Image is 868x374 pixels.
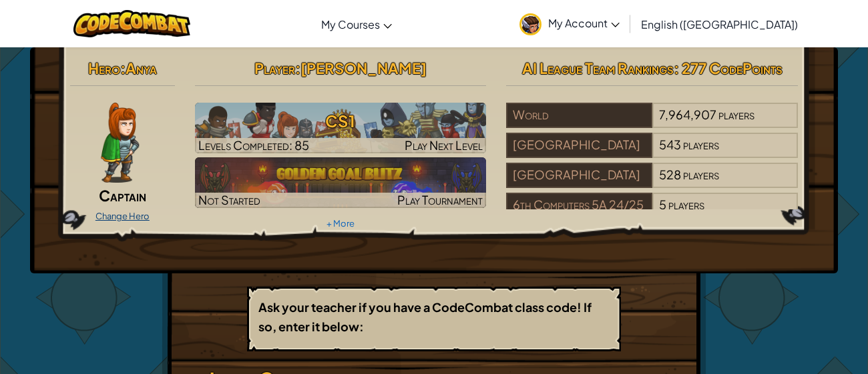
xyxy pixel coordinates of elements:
span: 5 [659,197,666,212]
span: My Courses [321,17,380,31]
div: [GEOGRAPHIC_DATA] [506,163,652,188]
span: Play Next Level [405,137,483,153]
span: Not Started [198,192,260,207]
img: captain-pose.png [101,103,139,183]
span: Anya [126,59,157,77]
a: [GEOGRAPHIC_DATA]543players [506,145,798,161]
div: World [506,103,652,128]
img: CodeCombat logo [73,10,190,37]
span: 528 [659,167,681,182]
a: Play Next Level [195,103,487,153]
span: : 277 CodePoints [674,59,783,77]
span: 543 [659,137,681,152]
span: My Account [548,16,620,30]
span: players [683,137,719,152]
a: 6th Computers 5A 24/255players [506,205,798,221]
a: [GEOGRAPHIC_DATA]528players [506,175,798,191]
span: Hero [88,59,120,77]
div: 6th Computers 5A 24/25 [506,193,652,218]
a: My Account [513,3,626,45]
img: Golden Goal [195,157,487,208]
span: 7,964,907 [659,107,716,122]
a: Change Hero [95,211,150,221]
div: [GEOGRAPHIC_DATA] [506,133,652,158]
span: players [718,107,754,122]
h3: CS1 [195,106,487,136]
span: AI League Team Rankings [522,59,674,77]
a: Not StartedPlay Tournament [195,157,487,208]
span: Captain [99,186,146,205]
span: : [295,59,300,77]
a: World7,964,907players [506,115,798,131]
a: + More [327,218,355,229]
b: Ask your teacher if you have a CodeCombat class code! If so, enter it below: [258,299,592,334]
a: English ([GEOGRAPHIC_DATA]) [634,6,805,42]
span: Play Tournament [397,192,483,207]
a: My Courses [314,6,399,42]
span: [PERSON_NAME] [300,59,427,77]
span: Levels Completed: 85 [198,137,309,153]
img: CS1 [195,103,487,153]
span: players [683,167,719,182]
span: English ([GEOGRAPHIC_DATA]) [641,17,798,31]
img: avatar [519,13,541,35]
span: : [120,59,126,77]
span: Player [254,59,295,77]
span: players [668,197,704,212]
